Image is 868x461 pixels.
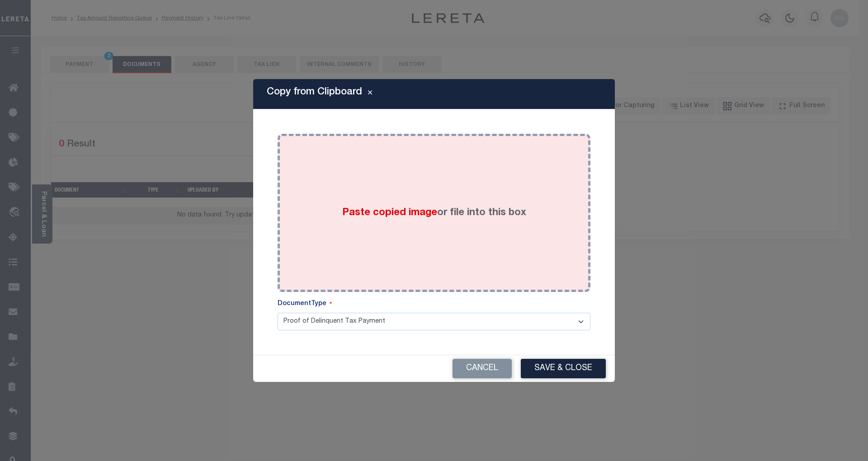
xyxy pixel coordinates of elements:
[278,299,332,309] label: DocumentType
[342,206,526,221] label: or file into this box
[342,208,437,218] span: Paste copied image
[362,89,378,99] button: Close
[453,359,512,378] button: Cancel
[267,86,362,98] h5: Copy from Clipboard
[521,359,606,378] button: Save & Close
